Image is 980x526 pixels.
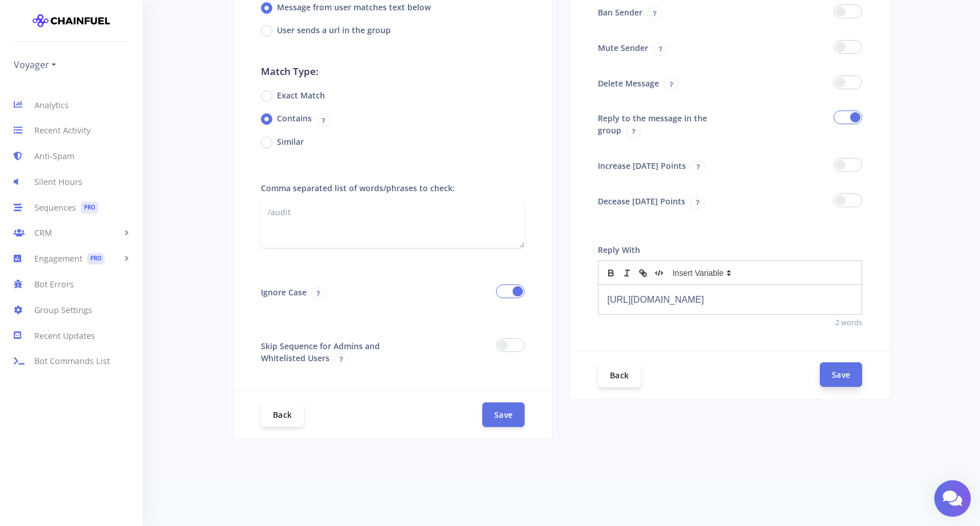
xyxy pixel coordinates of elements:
a: Back [598,363,641,387]
label: Mute Sender [589,35,730,62]
label: Similar [277,136,304,148]
label: Reply to the message in the group [589,106,730,144]
h3: Match Type: [261,64,319,79]
label: Increase [DATE] Points [589,153,730,180]
label: Comma separated list of words/phrases to check: [261,176,455,200]
a: Voyager [14,56,56,74]
label: User sends a url in the group [277,24,391,36]
span: PRO [81,201,98,213]
label: Exact Match [277,89,325,101]
a: Back [261,402,304,427]
textarea: /audit [261,200,525,248]
label: Ignore Case [252,280,393,306]
label: Skip Sequence for Admins and Whitelisted Users [252,334,393,372]
label: Contains [277,112,331,126]
button: Save [482,402,525,427]
button: Save [820,362,862,387]
label: Message from user matches text below [277,1,431,13]
label: Decease [DATE] Points [589,189,730,215]
label: Delete Message [589,71,730,97]
img: chainfuel-logo [33,9,110,32]
span: PRO [87,253,105,265]
label: Reply With [598,244,640,256]
small: 2 words [598,317,862,328]
p: [URL][DOMAIN_NAME] [607,292,853,307]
